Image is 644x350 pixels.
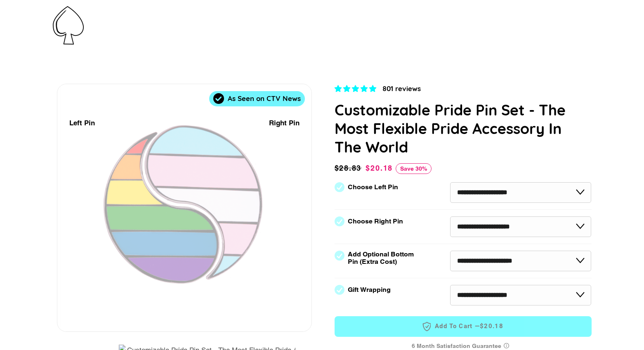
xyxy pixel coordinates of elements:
[348,251,417,265] label: Add Optional Bottom Pin (Extra Cost)
[347,321,579,332] span: Add to Cart —
[53,6,84,45] img: Pin-Ace
[348,286,391,294] label: Gift Wrapping
[480,322,503,331] span: $20.18
[335,101,592,156] h1: Customizable Pride Pin Set - The Most Flexible Pride Accessory In The World
[366,164,393,172] span: $20.18
[396,163,432,174] span: Save 30%
[335,162,364,174] span: $28.83
[348,183,398,191] label: Choose Left Pin
[269,117,300,129] div: Right Pin
[382,84,421,93] span: 801 reviews
[348,218,403,225] label: Choose Right Pin
[335,316,592,337] button: Add to Cart —$20.18
[335,85,378,93] span: 4.83 stars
